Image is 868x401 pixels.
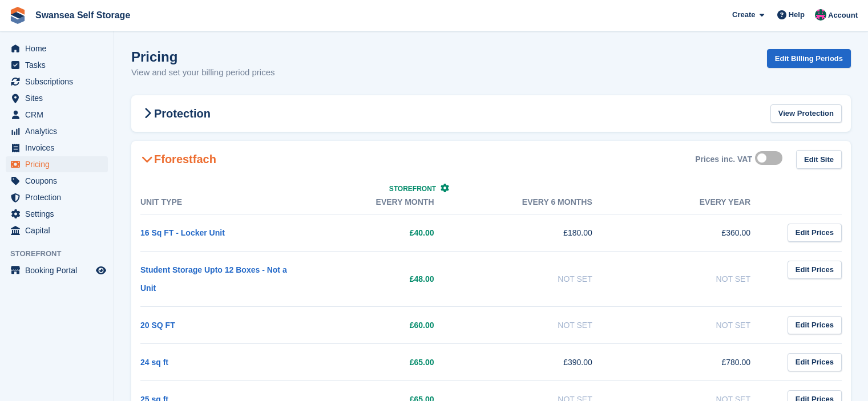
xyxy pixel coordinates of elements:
a: Swansea Self Storage [31,6,135,25]
img: Paul Davies [815,9,826,21]
span: Create [732,9,755,21]
td: £65.00 [298,343,457,380]
a: 16 Sq FT - Locker Unit [140,228,225,237]
span: Settings [25,206,94,222]
th: Every month [298,191,457,214]
a: menu [6,140,108,156]
span: Protection [25,189,94,205]
a: menu [6,262,108,278]
span: Coupons [25,173,94,189]
a: menu [6,123,108,139]
a: View Protection [770,104,842,123]
a: menu [6,173,108,189]
span: Help [789,9,805,21]
a: menu [6,74,108,90]
span: Tasks [25,57,94,73]
a: menu [6,206,108,222]
th: Every 6 months [457,191,615,214]
p: View and set your billing period prices [131,66,275,79]
span: Storefront [389,185,436,193]
a: menu [6,107,108,123]
a: Storefront [389,185,449,193]
a: Preview store [94,264,108,277]
a: 20 SQ FT [140,321,175,330]
td: £180.00 [457,214,615,251]
span: Storefront [10,248,114,260]
th: Unit Type [140,191,298,214]
img: stora-icon-8386f47178a22dfd0bd8f6a31ec36ba5ce8667c1dd55bd0f319d3a0aa187defe.svg [9,7,26,24]
a: menu [6,40,108,56]
span: Sites [25,90,94,106]
span: Booking Portal [25,262,94,278]
a: menu [6,189,108,205]
a: Edit Billing Periods [767,49,851,68]
a: menu [6,222,108,238]
span: Analytics [25,123,94,139]
td: Not Set [457,306,615,343]
h2: Protection [140,107,211,120]
span: Subscriptions [25,74,94,90]
td: £60.00 [298,306,457,343]
span: Invoices [25,140,94,156]
h1: Pricing [131,49,275,64]
span: Account [828,10,858,21]
a: menu [6,90,108,106]
td: Not Set [457,251,615,306]
td: £390.00 [457,343,615,380]
td: £40.00 [298,214,457,251]
span: Pricing [25,156,94,172]
td: Not Set [615,306,773,343]
a: menu [6,57,108,73]
a: Edit Prices [788,224,842,242]
td: £780.00 [615,343,773,380]
a: Edit Prices [788,261,842,280]
span: Capital [25,222,94,238]
span: Home [25,40,94,56]
span: CRM [25,107,94,123]
a: Edit Site [796,150,842,169]
td: £48.00 [298,251,457,306]
a: menu [6,156,108,172]
a: Edit Prices [788,316,842,335]
td: Not Set [615,251,773,306]
a: 24 sq ft [140,358,168,367]
th: Every year [615,191,773,214]
td: £360.00 [615,214,773,251]
a: Edit Prices [788,353,842,372]
a: Student Storage Upto 12 Boxes - Not a Unit [140,265,287,293]
div: Prices inc. VAT [695,155,752,164]
h2: Fforestfach [140,152,216,166]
